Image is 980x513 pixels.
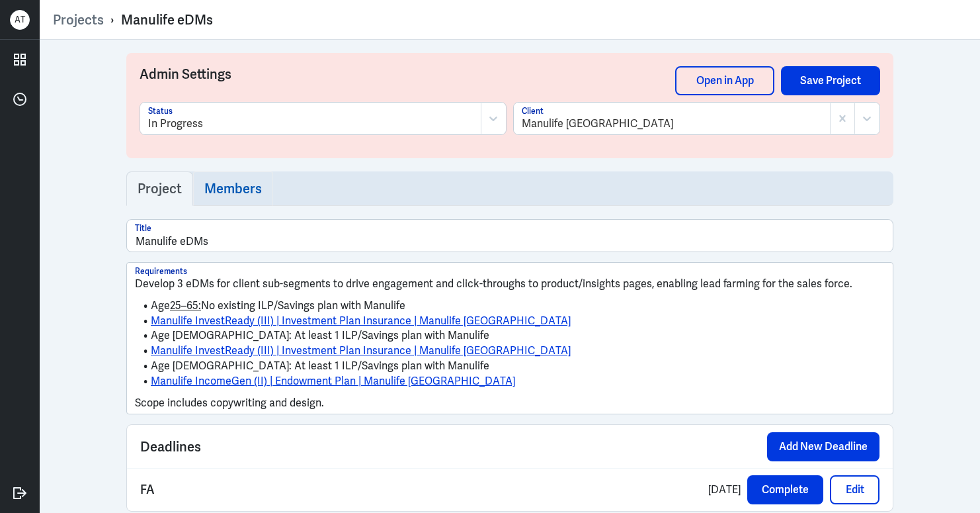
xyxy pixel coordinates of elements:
h3: Members [204,181,262,197]
button: Complete [747,475,823,504]
input: Title [127,220,893,252]
p: Develop 3 eDMs for client sub-segments to drive engagement and click-throughs to product/insights... [135,276,885,292]
div: A T [10,10,30,30]
a: Manulife InvestReady (III) | Investment Plan Insurance | Manulife [GEOGRAPHIC_DATA] [151,314,571,328]
h3: Project [138,181,182,197]
span: Deadlines [140,437,201,457]
p: › [104,11,121,28]
h3: Admin Settings [140,66,675,102]
p: FA [140,484,155,496]
p: [DATE] [708,482,741,498]
a: Manulife InvestReady (III) | Investment Plan Insurance | Manulife [GEOGRAPHIC_DATA] [151,344,571,357]
button: Save Project [781,66,880,95]
div: Manulife eDMs [121,11,213,28]
p: Scope includes copywriting and design. [135,395,885,411]
button: Edit [830,475,879,504]
a: Projects [53,11,104,28]
a: Manulife IncomeGen (II) | Endowment Plan | Manulife [GEOGRAPHIC_DATA] [151,374,515,388]
li: Age No existing ILP/Savings plan with Manulife [135,299,885,314]
button: Add New Deadline [767,432,879,461]
li: Age [DEMOGRAPHIC_DATA]: At least 1 ILP/Savings plan with Manulife [135,359,885,374]
li: Age [DEMOGRAPHIC_DATA]: At least 1 ILP/Savings plan with Manulife [135,328,885,344]
a: Open in App [675,66,774,95]
u: 25–65: [170,299,201,312]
